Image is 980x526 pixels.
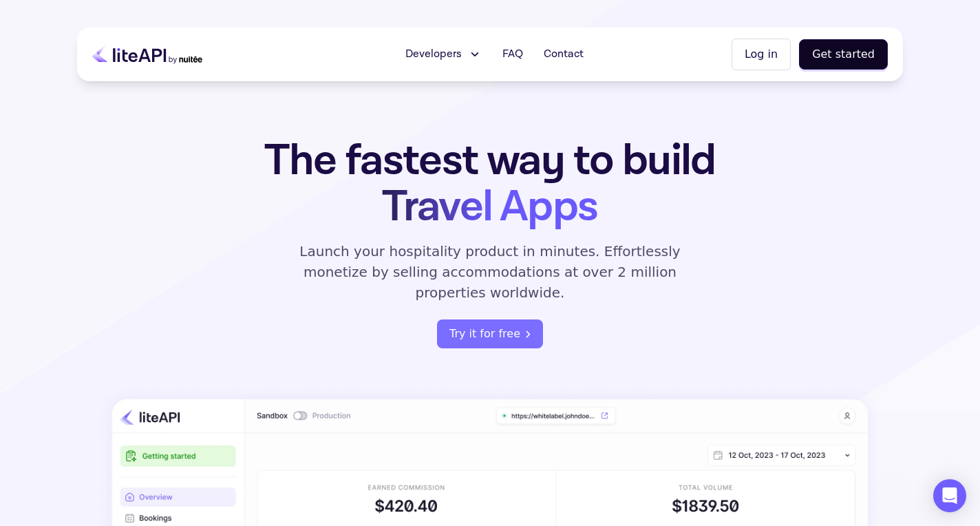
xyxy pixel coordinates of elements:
[502,46,523,63] span: FAQ
[494,41,531,68] a: FAQ
[405,46,462,63] span: Developers
[221,138,759,230] h1: The fastest way to build
[544,46,584,63] span: Contact
[732,39,791,70] button: Log in
[437,319,543,348] button: Try it for free
[397,41,490,68] button: Developers
[535,41,592,68] a: Contact
[437,319,543,348] a: register
[382,178,597,235] span: Travel Apps
[799,39,888,70] button: Get started
[284,241,696,303] p: Launch your hospitality product in minutes. Effortlessly monetize by selling accommodations at ov...
[933,479,966,512] div: Open Intercom Messenger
